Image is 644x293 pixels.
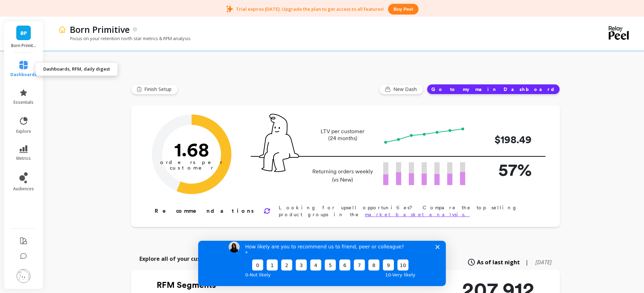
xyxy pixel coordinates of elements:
span: BP [20,29,27,37]
button: Finish Setup [131,84,178,94]
p: Returning orders weekly (vs New) [310,167,375,184]
button: Go to my main Dashboard [427,84,560,94]
p: Born Primitive [11,43,36,48]
p: Born Primitive [70,24,130,35]
p: Focus on your retention north star metrics & RFM analysis [58,35,191,42]
span: audiences [13,186,34,192]
span: | [525,258,528,266]
button: Buy peel [388,4,418,15]
img: header icon [58,25,66,34]
span: New Dash [393,86,419,93]
p: Looking for upsell opportunities? Compare the top selling product groups in the [279,204,538,218]
span: As of last night [477,258,520,266]
h2: RFM Segments [157,280,392,291]
p: $198.49 [476,132,532,147]
img: pal seatted on line [259,114,299,172]
p: Explore all of your customers using our RFM analysis [139,255,284,263]
tspan: orders per [160,159,223,165]
button: New Dash [379,84,423,94]
p: Recommendations [155,207,255,215]
span: Finish Setup [144,86,174,93]
tspan: customer [170,165,214,171]
span: metrics [16,156,31,161]
span: explore [16,129,31,134]
text: 1.68 [174,138,209,161]
span: dashboards [10,72,37,77]
iframe: Survey by Kateryna from Peel [198,241,446,286]
a: market basket analysis. [365,212,470,217]
span: essentials [13,100,34,105]
p: Trial expires [DATE]. Upgrade the plan to get access to all features! [236,6,384,12]
span: [DATE] [535,258,552,266]
p: 57% [476,157,532,183]
p: LTV per customer (24 months) [310,128,375,142]
img: profile picture [17,269,30,283]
